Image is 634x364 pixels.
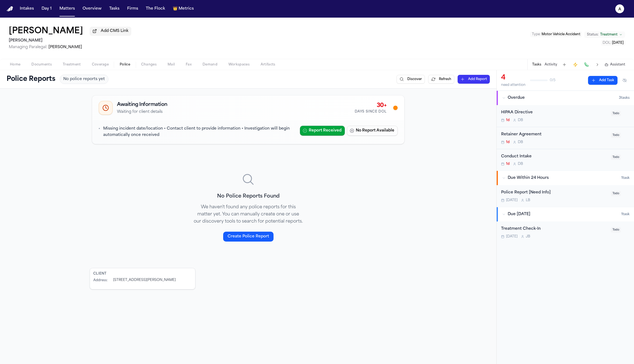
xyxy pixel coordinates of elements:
span: D B [518,118,523,122]
span: Add CMS Link [101,28,129,34]
span: Due [DATE] [508,212,530,217]
span: Managing Paralegal: [9,45,47,49]
span: 1d [506,140,510,144]
button: Report Received [300,126,345,136]
div: Police Report [Need Info] [501,190,608,196]
span: [DATE] [612,41,624,45]
button: Change status from Treatment [584,31,625,38]
button: Due [DATE]1task [497,207,634,221]
button: Add Task [588,76,617,85]
button: Add Task [561,61,568,69]
span: Todo [611,227,621,232]
span: Home [10,62,20,67]
h2: Awaiting Information [117,101,167,109]
button: Create Police Report [223,232,274,242]
button: Add CMS Link [90,27,131,35]
span: 3 task s [619,96,630,100]
p: We haven't found any police reports for this matter yet. You can manually create one or use our d... [193,204,303,225]
span: Documents [31,62,52,67]
span: 1 task [621,212,630,217]
span: Todo [611,191,621,196]
span: Assistant [610,62,625,67]
span: Due Within 24 Hours [508,175,549,181]
span: 1d [506,162,510,166]
button: Due Within 24 Hours1task [497,171,634,185]
span: 1 task [621,176,630,180]
p: Waiting for client details [117,109,167,115]
button: Overdue3tasks [497,91,634,105]
button: Firms [125,4,140,14]
button: Edit Type: Motor Vehicle Accident [530,32,582,37]
span: Coverage [92,62,109,67]
h3: No Police Reports Found [193,193,303,200]
span: Police [120,62,130,67]
button: Make a Call [583,61,590,69]
span: Demand [203,62,217,67]
button: Edit DOL: 2025-08-23 [601,40,625,46]
span: [DATE] [506,198,518,202]
div: Treatment Check-In [501,226,608,232]
div: Open task: Conduct Intake [497,149,634,171]
div: HIPAA Directive [501,110,608,116]
div: Open task: HIPAA Directive [497,105,634,127]
span: J B [526,234,530,239]
div: Open task: Retainer Agreement [497,127,634,149]
button: Create Immediate Task [572,61,579,69]
span: DOL : [603,41,611,45]
button: Tasks [107,4,122,14]
div: 30+ [355,102,387,110]
span: Todo [611,111,621,116]
div: Address : [93,278,111,283]
span: 0 / 5 [550,78,556,83]
span: D B [518,162,523,166]
span: D B [518,140,523,144]
div: Retainer Agreement [501,132,608,138]
span: [DATE] [506,234,518,239]
h1: [PERSON_NAME] [9,26,83,36]
button: No Report Available [347,126,398,136]
span: L B [526,198,530,202]
button: Hide completed tasks (⌘⇧H) [620,76,630,85]
button: Refresh [428,75,454,84]
span: Todo [611,133,621,138]
p: Missing incident date/location • Contact client to provide information • Investigation will begin... [103,126,296,138]
button: Assistant [605,62,625,67]
span: No police reports yet [63,76,105,82]
span: Treatment [63,62,81,67]
span: Mail [168,62,175,67]
button: Day 1 [39,4,54,14]
div: Conduct Intake [501,154,608,160]
span: Todo [611,155,621,160]
div: 4 [501,73,526,82]
button: Intakes [18,4,36,14]
div: Client [93,272,192,276]
span: Status: [587,32,599,37]
button: Discover [397,75,425,84]
span: Artifacts [261,62,275,67]
span: 1d [506,118,510,122]
button: Tasks [532,62,541,67]
button: Activity [545,62,557,67]
div: [STREET_ADDRESS][PERSON_NAME] [113,278,176,283]
span: Overdue [508,95,525,101]
button: Add Report [458,75,490,84]
div: Open task: Police Report [Need Info] [497,185,634,207]
div: Days Since DOL [355,110,387,114]
div: Open task: Treatment Check-In [497,221,634,243]
button: Overview [80,4,104,14]
button: crownMetrics [171,4,196,14]
button: The Flock [144,4,167,14]
span: Fax [186,62,192,67]
span: [PERSON_NAME] [48,45,82,49]
a: Home [7,6,13,12]
button: Matters [57,4,77,14]
h1: Police Reports [7,75,55,84]
img: Finch Logo [7,6,13,12]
